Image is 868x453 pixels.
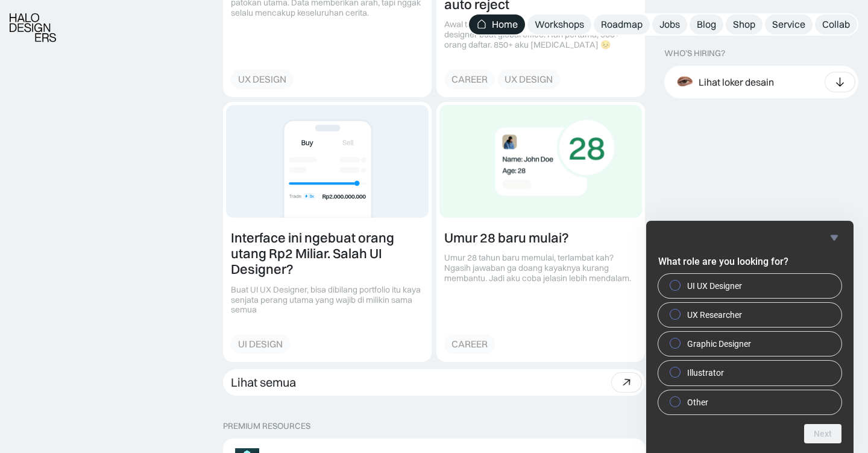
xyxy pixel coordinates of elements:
div: Service [772,18,805,31]
div: WHO’S HIRING? [664,48,725,59]
h2: What role are you looking for? [658,255,841,269]
span: Graphic Designer [687,338,751,350]
div: Lihat loker desain [699,75,774,88]
p: PREMIUM RESOURCES [223,421,645,431]
div: Shop [733,18,755,31]
a: Jobs [652,14,687,34]
a: Collab [815,14,857,34]
div: Workshops [535,18,584,31]
a: Workshops [527,14,591,34]
a: Home [469,14,525,34]
a: Shop [726,14,763,34]
div: Collab [822,18,850,31]
a: Blog [690,14,723,34]
a: Service [765,14,813,34]
div: What role are you looking for? [658,230,841,443]
span: Other [687,396,708,408]
div: Home [492,18,518,31]
a: Lihat semua [223,369,645,396]
span: UX Researcher [687,309,742,321]
button: Next question [804,424,841,443]
button: Hide survey [827,230,841,245]
a: Roadmap [594,14,650,34]
span: UI UX Designer [687,280,742,292]
div: What role are you looking for? [658,274,841,414]
div: Lihat semua [231,375,296,390]
div: Blog [697,18,716,31]
span: Illustrator [687,367,724,379]
div: Jobs [659,18,680,31]
div: Roadmap [601,18,643,31]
